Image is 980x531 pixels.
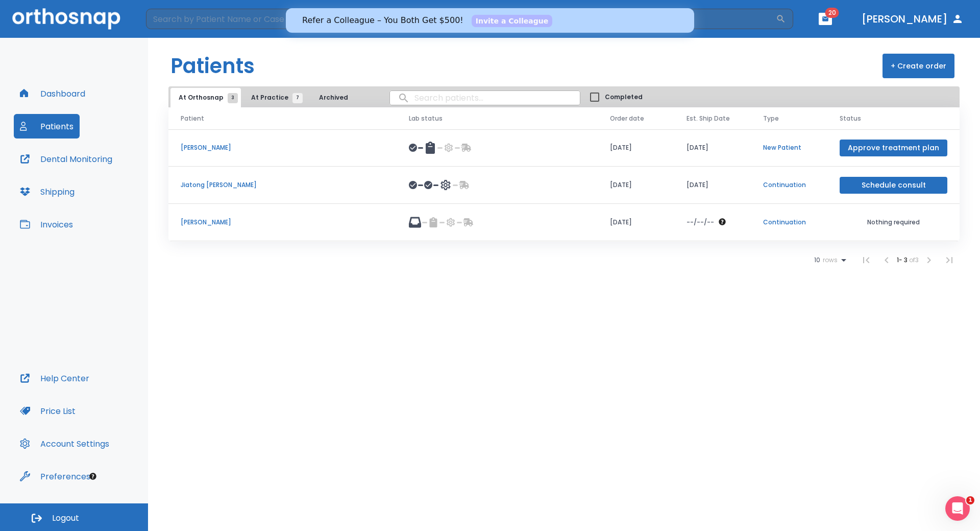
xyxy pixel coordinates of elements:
[409,114,443,123] span: Lab status
[52,513,79,524] span: Logout
[170,51,255,81] h1: Patients
[390,88,580,108] input: search
[292,93,303,103] span: 7
[605,93,643,102] span: Completed
[687,114,730,123] span: Est. Ship Date
[308,88,359,107] button: Archived
[610,114,644,123] span: Order date
[14,147,118,171] button: Dental Monitoring
[763,218,815,227] p: Continuation
[674,167,751,204] td: [DATE]
[883,54,954,78] button: + Create order
[687,218,714,227] p: --/--/--
[14,212,79,237] button: Invoices
[12,8,120,29] img: Orthosnap
[228,93,238,103] span: 3
[840,177,947,194] button: Schedule consult
[840,140,947,156] button: Approve treatment plan
[840,218,947,227] p: Nothing required
[14,179,81,204] button: Shipping
[966,496,974,504] span: 1
[14,464,96,489] button: Preferences
[14,366,95,390] button: Help Center
[674,129,751,167] td: [DATE]
[179,93,233,102] span: At Orthosnap
[14,431,115,456] button: Account Settings
[598,167,674,204] td: [DATE]
[181,114,204,123] span: Patient
[763,180,815,190] p: Continuation
[181,143,384,152] p: [PERSON_NAME]
[897,256,909,264] span: 1 - 3
[146,9,776,29] input: Search by Patient Name or Case #
[88,472,97,481] div: Tooltip anchor
[909,256,919,264] span: of 3
[687,218,739,227] div: The date will be available after approving treatment plan
[598,129,674,167] td: [DATE]
[14,81,91,106] button: Dashboard
[857,10,968,28] button: [PERSON_NAME]
[286,8,694,33] iframe: Intercom live chat banner
[814,257,820,264] span: 10
[840,114,861,123] span: Status
[181,218,384,227] p: [PERSON_NAME]
[170,88,361,107] div: tabs
[14,114,80,138] button: Patients
[763,143,815,152] p: New Patient
[825,8,839,18] span: 20
[763,114,779,123] span: Type
[945,496,970,521] iframe: Intercom live chat
[251,93,298,102] span: At Practice
[14,399,82,423] button: Price List
[820,257,838,264] span: rows
[598,204,674,241] td: [DATE]
[181,180,384,190] p: Jiatong [PERSON_NAME]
